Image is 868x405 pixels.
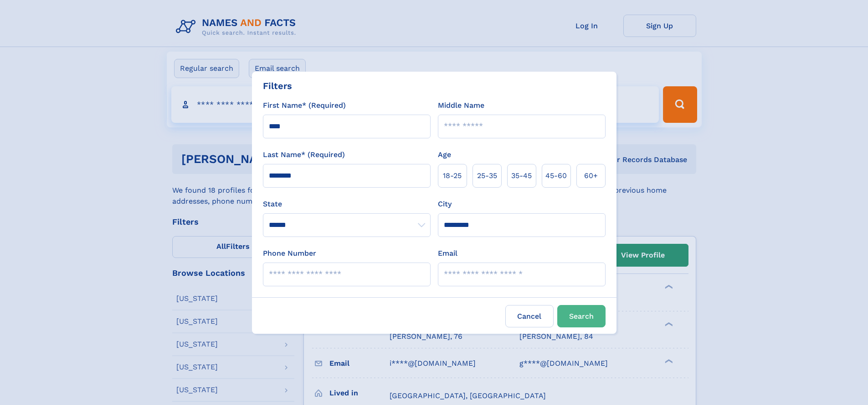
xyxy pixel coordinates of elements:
[545,170,567,181] span: 45‑60
[505,305,554,327] label: Cancel
[557,305,606,327] button: Search
[438,149,451,160] label: Age
[263,100,346,111] label: First Name* (Required)
[438,100,484,111] label: Middle Name
[443,170,462,181] span: 18‑25
[438,248,457,259] label: Email
[584,170,598,181] span: 60+
[263,149,345,160] label: Last Name* (Required)
[511,170,532,181] span: 35‑45
[263,248,316,259] label: Phone Number
[477,170,497,181] span: 25‑35
[263,199,431,210] label: State
[263,79,292,93] div: Filters
[438,199,452,210] label: City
